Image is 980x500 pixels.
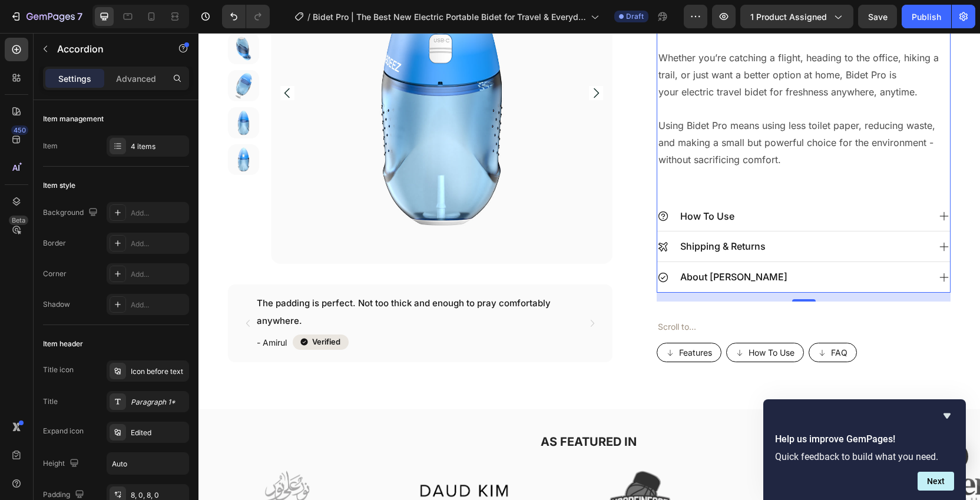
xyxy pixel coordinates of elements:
[740,5,853,28] button: 1 product assigned
[222,5,270,28] div: Undo/Redo
[43,238,66,249] div: Border
[43,426,84,436] div: Expand icon
[177,438,354,479] img: DEENIN Featured by Influencer Daud Kim
[482,205,567,222] p: Shipping & Returns
[390,53,405,67] button: Carousel Next Arrow
[531,438,707,479] img: Salam Sudduf collabs with DEENIN
[775,409,954,491] div: Help us improve GemPages!
[131,397,186,408] div: Paragraph 1*
[750,11,827,23] span: 1 product assigned
[707,438,884,479] img: DEENIN Partnered with Eman Channel
[43,180,75,191] div: Item style
[775,432,954,446] h2: Help us improve GemPages!
[58,302,88,317] p: - Amirul
[131,141,186,152] div: 4 items
[528,310,605,329] a: How To Use
[354,438,531,479] img: DEENIN Featured by Influencer Hoopfinesse
[11,125,28,135] div: 450
[43,205,100,221] div: Background
[43,299,70,310] div: Shadow
[610,310,658,329] a: FAQ
[77,9,82,24] p: 7
[58,72,91,85] p: Settings
[131,366,186,377] div: Icon before text
[313,11,586,23] span: Bidet Pro | The Best New Electric Portable Bidet for Travel & Everyday Hygiene
[307,11,310,23] span: /
[1,438,177,479] img: DEENIN Products Featured by Influencer Noor Ali Noor
[918,472,954,491] button: Next question
[43,114,104,124] div: Item management
[29,111,61,143] img: front view of portable electric bidet with a port for USB C type charger
[459,287,751,300] p: Scroll to...
[58,264,352,293] span: The padding is perfect. Not too thick and enough to pray comfortably anywhere.
[775,451,954,462] p: Quick feedback to build what you need.
[912,11,941,23] div: Publish
[198,33,980,500] iframe: Design area
[131,269,186,280] div: Add...
[550,312,596,327] p: How To Use
[43,365,74,375] div: Title icon
[29,1,61,32] img: upside down view of electric bidet pro
[29,74,61,105] img: backside view of bidet pro by abdeez
[43,456,81,472] div: Height
[633,312,649,327] p: FAQ
[481,312,514,327] p: Features
[458,310,523,329] a: Features
[385,281,403,300] button: Carousel Next Arrow
[482,236,589,253] p: About [PERSON_NAME]
[131,239,186,249] div: Add...
[57,42,157,56] p: Accordion
[902,5,951,28] button: Publish
[116,72,156,85] p: Advanced
[40,281,59,300] button: Carousel Back Arrow
[131,300,186,310] div: Add...
[868,12,888,22] span: Save
[107,453,188,474] input: Auto
[940,409,954,423] button: Hide survey
[131,428,186,438] div: Edited
[858,5,897,28] button: Save
[626,11,644,22] span: Draft
[29,37,61,68] img: Blue abdeez bidet pro with its refil section opened
[5,5,88,28] button: 7
[43,141,58,151] div: Item
[43,339,83,349] div: Item header
[131,208,186,218] div: Add...
[43,269,67,279] div: Corner
[482,175,536,192] p: How To Use
[43,396,58,407] div: Title
[9,216,28,225] div: Beta
[114,303,142,315] p: verified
